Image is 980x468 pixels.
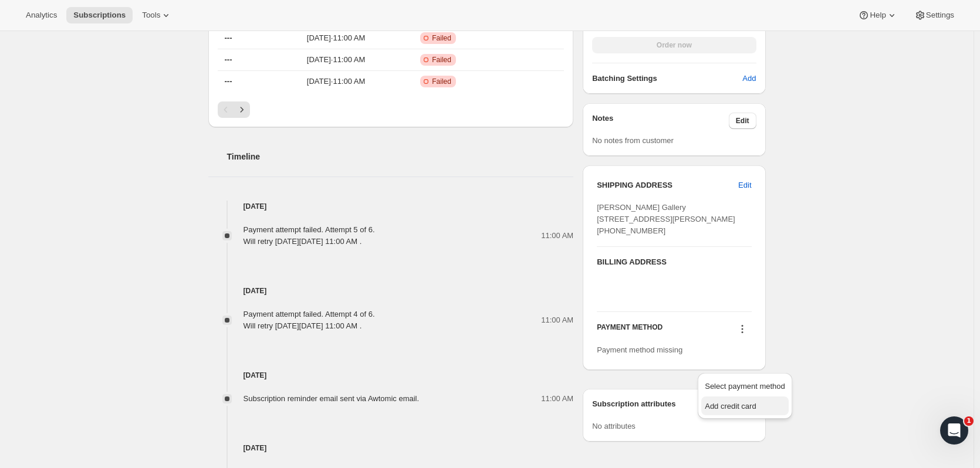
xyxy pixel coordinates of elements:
h3: SHIPPING ADDRESS [597,179,738,191]
span: Analytics [26,11,57,20]
h6: Batching Settings [592,73,742,84]
button: Edit [731,176,758,195]
span: Settings [926,11,954,20]
h4: [DATE] [208,369,574,381]
span: Failed [432,55,451,65]
span: --- [225,55,232,64]
button: Next [234,101,250,118]
span: Subscription reminder email sent via Awtomic email. [244,394,420,403]
h3: BILLING ADDRESS [597,256,751,268]
button: Add credit card [701,396,789,415]
button: Tools [135,7,179,23]
h3: PAYMENT METHOD [597,323,663,338]
button: Settings [907,7,961,23]
button: Add [735,69,763,88]
span: Failed [432,77,451,86]
span: No attributes [592,422,636,430]
span: Subscriptions [73,11,126,20]
button: Help [851,7,904,23]
span: --- [225,77,232,86]
button: Edit [729,113,756,129]
span: Tools [142,11,160,20]
span: --- [225,33,232,42]
span: [DATE] · 11:00 AM [278,54,394,66]
span: Select payment method [705,382,785,391]
nav: Pagination [218,101,565,118]
div: Payment attempt failed. Attempt 5 of 6. Will retry [DATE][DATE] 11:00 AM . [244,224,375,247]
span: 1 [964,416,974,426]
h3: Subscription attributes [592,398,729,415]
span: Edit [736,116,749,126]
span: No notes from customer [592,136,674,145]
span: Add [742,73,756,84]
span: 11:00 AM [541,230,573,242]
h3: Notes [592,113,729,129]
h4: [DATE] [208,201,574,212]
button: Select payment method [701,377,789,395]
h2: Timeline [227,151,574,162]
button: Analytics [19,7,64,23]
span: Failed [432,33,451,43]
div: Payment attempt failed. Attempt 4 of 6. Will retry [DATE][DATE] 11:00 AM . [244,308,375,332]
span: [DATE] · 11:00 AM [278,76,394,87]
button: Subscriptions [66,7,133,23]
span: 11:00 AM [541,393,573,405]
span: [PERSON_NAME] Gallery [STREET_ADDRESS][PERSON_NAME] [PHONE_NUMBER] [597,203,735,235]
span: Add credit card [705,402,756,411]
span: Edit [738,179,751,191]
h4: [DATE] [208,442,574,454]
h4: [DATE] [208,285,574,297]
iframe: Intercom live chat [940,416,968,445]
span: 11:00 AM [541,314,573,326]
span: [DATE] · 11:00 AM [278,32,394,44]
span: Help [870,11,886,20]
span: Payment method missing [597,345,682,354]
